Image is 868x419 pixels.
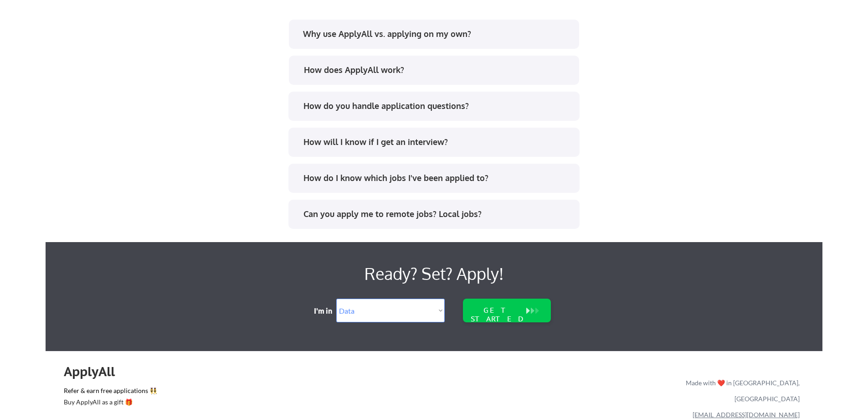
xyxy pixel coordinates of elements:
[304,64,571,76] div: How does ApplyAll work?
[314,306,339,316] div: I'm in
[693,411,800,419] a: [EMAIL_ADDRESS][DOMAIN_NAME]
[64,388,495,397] a: Refer & earn free applications 👯‍♀️
[303,28,570,40] div: Why use ApplyAll vs. applying on my own?
[303,100,571,112] div: How do you handle application questions?
[303,136,571,148] div: How will I know if I get an interview?
[303,208,571,220] div: Can you apply me to remote jobs? Local jobs?
[64,364,125,379] div: ApplyAll
[469,306,527,323] div: GET STARTED
[64,399,155,405] div: Buy ApplyAll as a gift 🎁
[682,375,800,407] div: Made with ❤️ in [GEOGRAPHIC_DATA], [GEOGRAPHIC_DATA]
[173,260,695,287] div: Ready? Set? Apply!
[64,397,155,409] a: Buy ApplyAll as a gift 🎁
[303,172,571,184] div: How do I know which jobs I've been applied to?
